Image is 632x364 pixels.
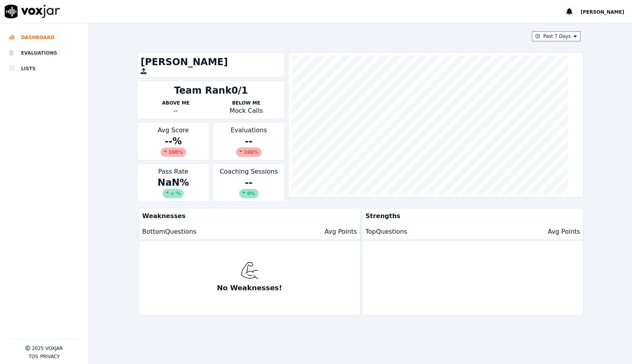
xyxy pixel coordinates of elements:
[216,135,281,157] div: --
[532,31,580,41] button: Past 7 Days
[9,30,79,45] a: Dashboard
[9,45,79,61] a: Evaluations
[142,227,197,236] p: Bottom Questions
[213,163,285,202] div: Coaching Sessions
[239,189,258,198] div: 0%
[5,5,60,18] img: voxjar logo
[32,345,63,352] p: 2025 Voxjar
[9,61,79,76] a: Lists
[236,147,261,157] div: 100 %
[211,106,281,115] p: Mock Calls
[137,163,209,202] div: Pass Rate
[548,227,580,236] p: Avg Points
[161,147,186,157] div: 100 %
[163,189,184,198] div: ∞ %
[141,100,211,106] p: Above Me
[211,100,281,106] p: Below Me
[580,7,632,16] button: [PERSON_NAME]
[29,353,38,360] button: TOS
[213,122,285,160] div: Evaluations
[580,9,624,15] span: [PERSON_NAME]
[324,227,357,236] p: Avg Points
[141,135,206,157] div: -- %
[217,282,282,293] p: No Weaknesses!
[241,262,258,279] img: muscle
[141,56,281,68] h1: [PERSON_NAME]
[141,106,211,115] div: --
[362,208,580,224] p: Strengths
[137,122,209,160] div: Avg Score
[365,227,407,236] p: Top Questions
[40,353,60,360] button: Privacy
[141,176,206,198] div: NaN %
[139,208,357,224] p: Weaknesses
[174,84,248,97] div: Team Rank 0/1
[216,176,281,198] div: --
